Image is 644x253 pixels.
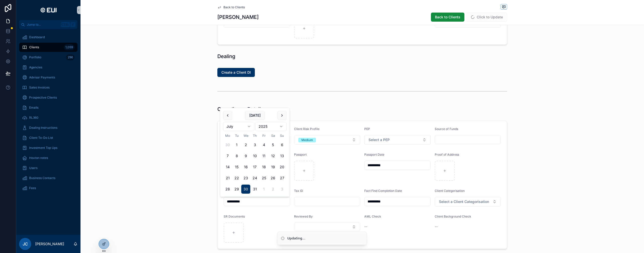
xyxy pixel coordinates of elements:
button: Thursday, 31 July 2025 [250,185,259,194]
button: Jump to...CtrlK [19,20,77,29]
span: K [71,23,75,27]
button: Create a Client DI [217,68,255,77]
span: Passport Date [364,153,384,156]
span: Client Categorisation [435,189,465,193]
span: Fees [29,186,36,190]
button: Sunday, 27 July 2025 [277,174,287,183]
a: Prospective Clients [19,93,77,102]
button: Select Button [435,197,501,206]
button: Wednesday, 2 July 2025 [241,140,250,149]
a: Back to Clients [217,5,245,9]
a: Sales Invoices [19,83,77,92]
button: Thursday, 3 July 2025 [250,140,259,149]
span: Tax ID [294,189,303,193]
button: Wednesday, 23 July 2025 [241,174,250,183]
button: Saturday, 26 July 2025 [268,174,277,183]
span: Client To-Do List [29,136,53,140]
button: Wednesday, 30 July 2025, selected [241,185,250,194]
a: Fees [19,184,77,193]
span: Investment Top Ups [29,146,57,150]
span: Select a PEP [369,137,390,142]
button: Select Button [364,135,431,145]
h1: Dealing [217,53,235,60]
a: Clients1,059 [19,43,77,52]
span: RL360 [29,116,38,120]
span: Dashboard [29,35,45,39]
th: Saturday [268,133,277,138]
th: Sunday [277,133,287,138]
span: Business Contacts [29,176,55,180]
button: [DATE] [245,111,265,120]
p: [PERSON_NAME] [35,241,64,246]
a: Agencies [19,63,77,72]
button: Thursday, 10 July 2025 [250,151,259,160]
span: SR Documents [224,215,245,218]
button: Monday, 30 June 2025 [223,140,232,149]
button: Friday, 4 July 2025 [259,140,268,149]
span: Client Background Check [435,215,471,218]
span: Dealing Instructions [29,126,57,130]
span: Emails [29,106,38,110]
th: Wednesday [241,133,250,138]
span: -- [435,224,438,229]
span: Advisor Payments [29,75,55,79]
a: Dealing Instructions [19,123,77,132]
button: Saturday, 2 August 2025 [268,185,277,194]
span: Back to Clients [435,15,460,20]
button: Back to Clients [431,13,464,22]
h1: [PERSON_NAME] [217,14,259,21]
a: Portfolio296 [19,53,77,62]
button: Sunday, 3 August 2025 [277,185,287,194]
button: Wednesday, 9 July 2025 [241,151,250,160]
span: Fact Find Completion Date [364,189,402,193]
button: Saturday, 12 July 2025 [268,151,277,160]
button: Monday, 7 July 2025 [223,151,232,160]
th: Tuesday [232,133,241,138]
div: scrollable content [16,29,80,199]
span: Passport [294,153,307,156]
a: Business Contacts [19,174,77,183]
span: -- [364,224,367,229]
div: 296 [66,54,74,60]
button: Monday, 14 July 2025 [223,162,232,172]
span: Hoxton notes [29,156,48,160]
button: Friday, 25 July 2025 [259,174,268,183]
span: Select a Client Categorisation [439,199,489,204]
span: Clients [29,45,39,49]
button: Sunday, 13 July 2025 [277,151,287,160]
div: Medium [301,138,313,142]
button: Thursday, 17 July 2025 [250,162,259,172]
span: Agencies [29,65,42,69]
button: Saturday, 5 July 2025 [268,140,277,149]
button: Monday, 28 July 2025 [223,185,232,194]
button: Sunday, 6 July 2025 [277,140,287,149]
button: Friday, 1 August 2025 [259,185,268,194]
span: Jump to... [27,23,59,27]
button: Wednesday, 16 July 2025 [241,162,250,172]
span: Create a Client DI [221,70,251,75]
th: Thursday [250,133,259,138]
div: Updating... [287,236,305,241]
a: Dashboard [19,33,77,42]
th: Monday [223,133,232,138]
button: Tuesday, 1 July 2025 [232,140,241,149]
button: Friday, 18 July 2025 [259,162,268,172]
span: Prospective Clients [29,96,57,100]
button: Thursday, 24 July 2025 [250,174,259,183]
button: Monday, 21 July 2025 [223,174,232,183]
img: App logo [38,6,58,14]
a: Emails [19,103,77,112]
a: Advisor Payments [19,73,77,82]
span: JC [23,241,28,247]
span: Sales Invoices [29,86,50,90]
a: Hoxton notes [19,153,77,162]
span: Portfolio [29,55,41,59]
th: Friday [259,133,268,138]
span: Back to Clients [223,5,245,9]
span: Client Risk Profile [294,127,319,131]
a: Users [19,163,77,173]
button: Tuesday, 29 July 2025 [232,185,241,194]
button: Tuesday, 22 July 2025 [232,174,241,183]
span: Users [29,166,37,170]
button: Sunday, 20 July 2025 [277,162,287,172]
